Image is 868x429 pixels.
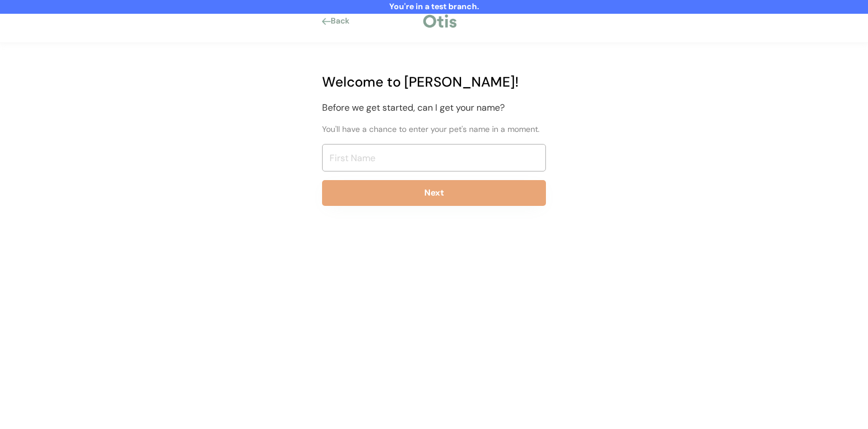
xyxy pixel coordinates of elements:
[322,123,546,135] div: You'll have a chance to enter your pet's name in a moment.
[322,72,546,92] div: Welcome to [PERSON_NAME]!
[331,15,356,27] div: Back
[322,180,546,206] button: Next
[322,101,546,115] div: Before we get started, can I get your name?
[322,144,546,171] input: First Name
